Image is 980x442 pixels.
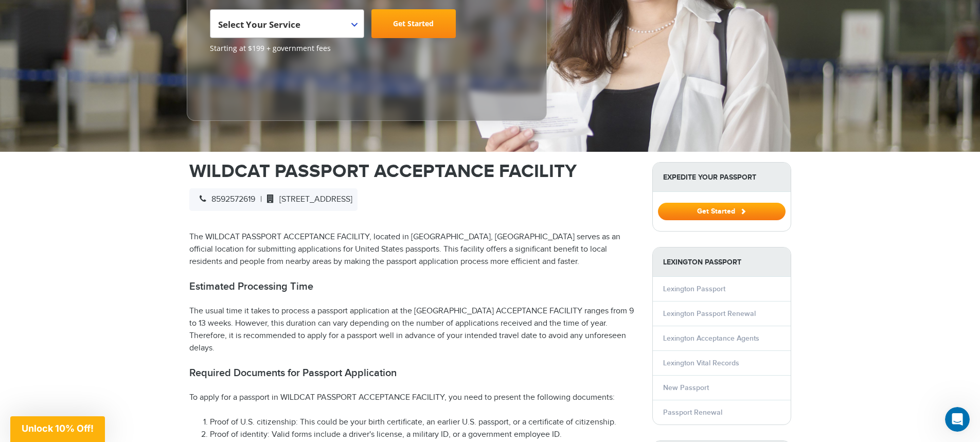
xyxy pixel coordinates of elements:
[663,408,722,417] a: Passport Renewal
[189,305,637,355] p: The usual time it takes to process a passport application at the [GEOGRAPHIC_DATA] ACCEPTANCE FAC...
[663,359,739,367] a: Lexington Vital Records
[210,416,637,429] li: Proof of U.S. citizenship: This could be your birth certificate, an earlier U.S. passport, or a c...
[218,19,300,30] span: Select Your Service
[189,231,637,268] p: The WILDCAT PASSPORT ACCEPTANCE FACILITY, located in [GEOGRAPHIC_DATA], [GEOGRAPHIC_DATA] serves ...
[663,334,759,343] a: Lexington Acceptance Agents
[218,13,353,42] span: Select Your Service
[189,188,358,211] div: |
[663,309,756,318] a: Lexington Passport Renewal
[189,367,637,379] h2: Required Documents for Passport Application
[210,429,637,441] li: Proof of identity: Valid forms include a driver's license, a military ID, or a government employe...
[210,43,524,54] span: Starting at $199 + government fees
[189,280,637,293] h2: Estimated Processing Time
[194,195,255,204] span: 8592572619
[653,163,791,192] strong: Expedite Your Passport
[10,416,105,442] div: Unlock 10% Off!
[210,59,287,110] iframe: Customer reviews powered by Trustpilot
[262,195,352,204] span: [STREET_ADDRESS]
[189,392,637,404] p: To apply for a passport in WILDCAT PASSPORT ACCEPTANCE FACILITY, you need to present the followin...
[658,207,786,215] a: Get Started
[945,407,970,432] iframe: Intercom live chat
[210,9,364,38] span: Select Your Service
[663,383,709,392] a: New Passport
[658,203,786,220] button: Get Started
[189,162,637,181] h1: WILDCAT PASSPORT ACCEPTANCE FACILITY
[663,285,725,293] a: Lexington Passport
[653,247,791,277] strong: Lexington Passport
[22,423,94,434] span: Unlock 10% Off!
[371,9,456,38] a: Get Started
